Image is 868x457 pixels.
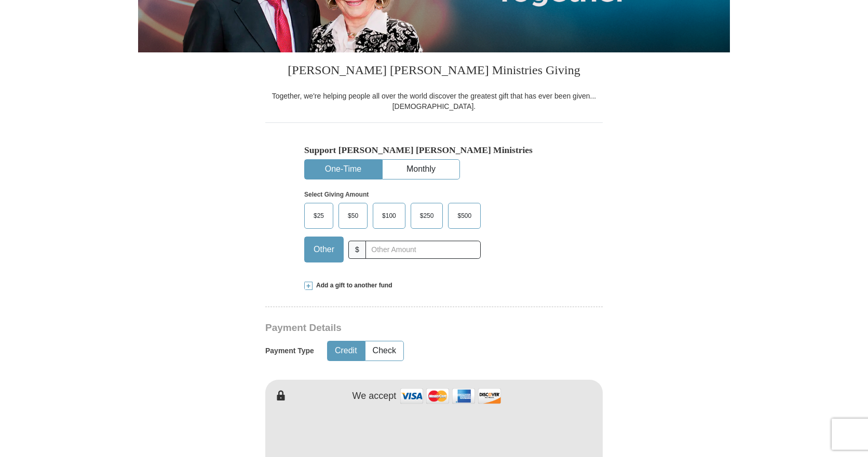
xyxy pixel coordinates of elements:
[304,145,564,156] h5: Support [PERSON_NAME] [PERSON_NAME] Ministries
[365,241,481,259] input: Other Amount
[415,208,439,224] span: $250
[265,322,530,334] h3: Payment Details
[343,208,363,224] span: $50
[313,281,392,290] span: Add a gift to another fund
[265,347,314,355] h5: Payment Type
[352,391,397,402] h4: We accept
[308,208,329,224] span: $25
[377,208,401,224] span: $100
[308,242,340,257] span: Other
[399,385,503,407] img: credit cards accepted
[328,341,364,361] button: Credit
[365,341,403,361] button: Check
[452,208,477,224] span: $500
[265,52,603,91] h3: [PERSON_NAME] [PERSON_NAME] Ministries Giving
[348,241,366,259] span: $
[305,160,382,179] button: One-Time
[265,91,603,112] div: Together, we're helping people all over the world discover the greatest gift that has ever been g...
[383,160,459,179] button: Monthly
[304,191,369,198] strong: Select Giving Amount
